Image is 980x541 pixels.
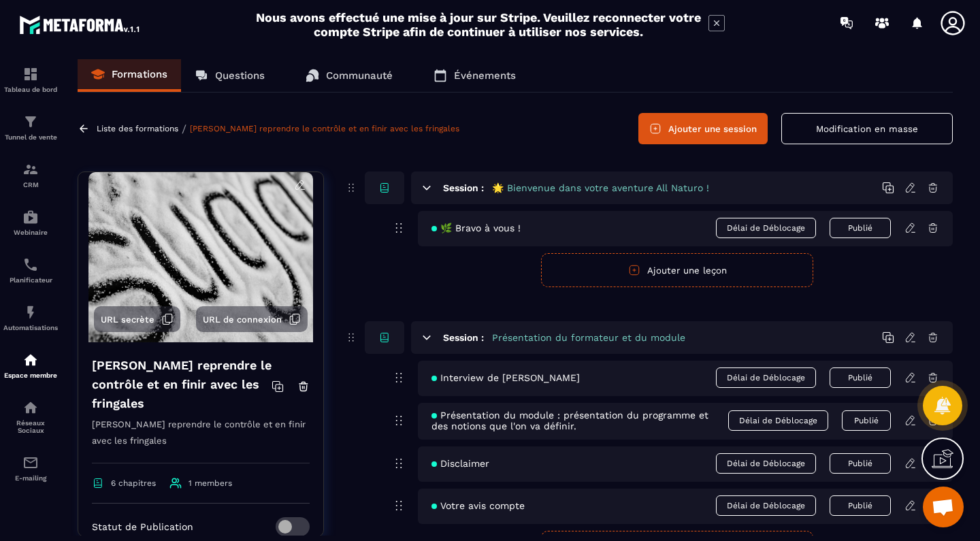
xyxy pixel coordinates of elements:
button: URL de connexion [196,306,308,332]
img: scheduler [22,257,39,273]
h6: Session : [443,332,484,343]
a: automationsautomationsEspace membre [3,342,58,389]
p: Questions [215,69,265,82]
p: Planificateur [3,276,58,284]
p: Événements [454,69,516,82]
h2: Nous avons effectué une mise à jour sur Stripe. Veuillez reconnecter votre compte Stripe afin de ... [255,10,702,39]
button: Publié [830,367,891,388]
a: Liste des formations [97,124,178,133]
span: Délai de Déblocage [716,453,816,474]
p: [PERSON_NAME] reprendre le contrôle et en finir avec les fringales [92,416,310,463]
img: formation [22,66,39,82]
img: email [22,455,39,471]
p: E-mailing [3,474,58,482]
span: Présentation du module : présentation du programme et des notions que l'on va définir. [431,410,728,431]
h5: Présentation du formateur et du module [492,331,685,344]
p: Réseaux Sociaux [3,419,58,434]
h5: 🌟 Bienvenue dans votre aventure All Naturo ! [492,181,709,195]
a: [PERSON_NAME] reprendre le contrôle et en finir avec les fringales [190,124,459,133]
button: Ajouter une leçon [541,253,813,287]
img: automations [22,352,39,368]
button: Publié [842,410,891,431]
a: automationsautomationsWebinaire [3,199,58,246]
p: Tableau de bord [3,86,58,93]
h4: [PERSON_NAME] reprendre le contrôle et en finir avec les fringales [92,356,272,413]
img: background [88,172,313,342]
button: Publié [830,453,891,474]
a: Ouvrir le chat [923,487,964,527]
p: Webinaire [3,229,58,236]
img: formation [22,161,39,178]
a: Communauté [292,59,406,92]
a: Questions [181,59,278,92]
p: Automatisations [3,324,58,331]
p: Espace membre [3,372,58,379]
img: automations [22,304,39,321]
p: CRM [3,181,58,188]
a: formationformationCRM [3,151,58,199]
span: Délai de Déblocage [716,495,816,516]
a: formationformationTableau de bord [3,56,58,103]
span: 🌿 Bravo à vous ! [431,223,521,233]
button: Modification en masse [781,113,953,144]
span: Délai de Déblocage [728,410,828,431]
button: URL secrète [94,306,180,332]
button: Ajouter une session [638,113,768,144]
span: URL secrète [101,314,154,325]
button: Publié [830,218,891,238]
span: Délai de Déblocage [716,218,816,238]
p: Formations [112,68,167,80]
a: Événements [420,59,529,92]
a: automationsautomationsAutomatisations [3,294,58,342]
span: Votre avis compte [431,500,525,511]
a: social-networksocial-networkRéseaux Sociaux [3,389,58,444]
span: / [182,122,186,135]
span: Interview de [PERSON_NAME] [431,372,580,383]
span: URL de connexion [203,314,282,325]
a: schedulerschedulerPlanificateur [3,246,58,294]
span: Disclaimer [431,458,489,469]
p: Statut de Publication [92,521,193,532]
button: Publié [830,495,891,516]
p: Tunnel de vente [3,133,58,141]
span: 6 chapitres [111,478,156,488]
img: logo [19,12,142,37]
span: Délai de Déblocage [716,367,816,388]
img: social-network [22,399,39,416]
span: 1 members [189,478,232,488]
p: Communauté [326,69,393,82]
a: formationformationTunnel de vente [3,103,58,151]
img: automations [22,209,39,225]
a: Formations [78,59,181,92]
a: emailemailE-mailing [3,444,58,492]
h6: Session : [443,182,484,193]
img: formation [22,114,39,130]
